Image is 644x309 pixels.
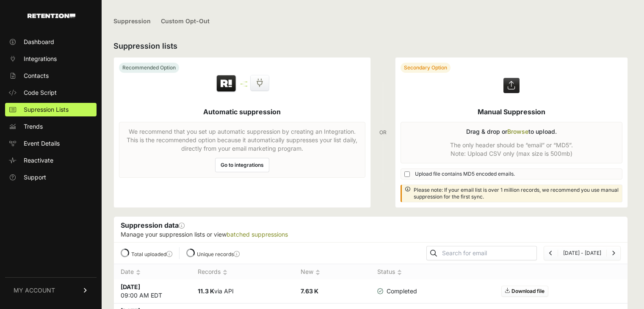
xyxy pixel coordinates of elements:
a: Contacts [5,69,97,83]
span: Integrations [24,55,57,63]
a: Custom Opt-Out [161,12,210,32]
a: Suppression [113,12,151,32]
span: MY ACCOUNT [14,286,55,295]
th: New [294,264,371,280]
th: Records [191,264,294,280]
img: integration [240,83,247,85]
div: Recommended Option [119,63,179,73]
nav: Page navigation [544,246,621,260]
img: integration [240,86,247,87]
label: Unique records [197,251,240,257]
label: Total uploaded [131,251,172,257]
div: OR [379,57,387,208]
li: [DATE] - [DATE] [558,250,606,257]
a: Integrations [5,52,97,66]
span: Support [24,173,46,182]
strong: [DATE] [121,283,140,290]
a: Supression Lists [5,103,97,116]
img: no_sort-eaf950dc5ab64cae54d48a5578032e96f70b2ecb7d747501f34c8f2db400fb66.gif [136,269,141,276]
img: no_sort-eaf950dc5ab64cae54d48a5578032e96f70b2ecb7d747501f34c8f2db400fb66.gif [315,269,320,276]
a: Previous [549,250,553,256]
a: Dashboard [5,35,97,49]
a: Code Script [5,86,97,99]
h5: Automatic suppression [203,107,281,117]
a: Reactivate [5,154,97,167]
a: Support [5,171,97,184]
span: Completed [377,287,417,295]
a: Go to integrations [215,158,269,172]
td: 09:00 AM EDT [114,279,191,303]
div: Suppression data [114,217,627,242]
input: Search for email [440,247,536,259]
a: Download file [501,286,548,297]
img: Retention [216,74,237,93]
a: Event Details [5,137,97,150]
th: Status [370,264,424,280]
a: Trends [5,120,97,133]
a: batched suppressions [227,231,288,238]
img: no_sort-eaf950dc5ab64cae54d48a5578032e96f70b2ecb7d747501f34c8f2db400fb66.gif [397,269,402,276]
strong: 11.3 K [198,287,214,295]
a: MY ACCOUNT [5,277,97,303]
td: via API [191,279,294,303]
p: Manage your suppression lists or view [121,230,621,239]
span: Trends [24,122,43,131]
img: Retention.com [28,14,75,18]
span: Reactivate [24,156,53,165]
a: Next [612,250,615,256]
span: Event Details [24,139,60,148]
input: Upload file contains MD5 encoded emails. [404,171,410,177]
p: We recommend that you set up automatic suppression by creating an Integration. This is the recomm... [124,127,360,153]
span: Code Script [24,88,57,97]
img: integration [240,81,247,83]
img: no_sort-eaf950dc5ab64cae54d48a5578032e96f70b2ecb7d747501f34c8f2db400fb66.gif [223,269,227,276]
span: Supression Lists [24,105,69,114]
th: Date [114,264,191,280]
span: Upload file contains MD5 encoded emails. [415,171,515,177]
strong: 7.63 K [301,287,318,295]
span: Contacts [24,72,49,80]
span: Dashboard [24,38,54,46]
h2: Suppression lists [113,40,628,52]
